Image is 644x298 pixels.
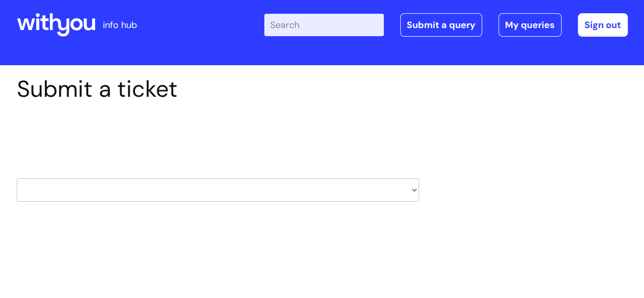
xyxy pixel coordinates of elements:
h2: Select issue type [17,126,419,145]
a: Sign out [578,13,628,37]
h1: Submit a ticket [17,75,419,103]
input: Search [264,14,384,36]
p: info hub [103,17,137,33]
div: | - [264,13,628,37]
a: Submit a query [400,13,482,37]
a: My queries [498,13,562,37]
